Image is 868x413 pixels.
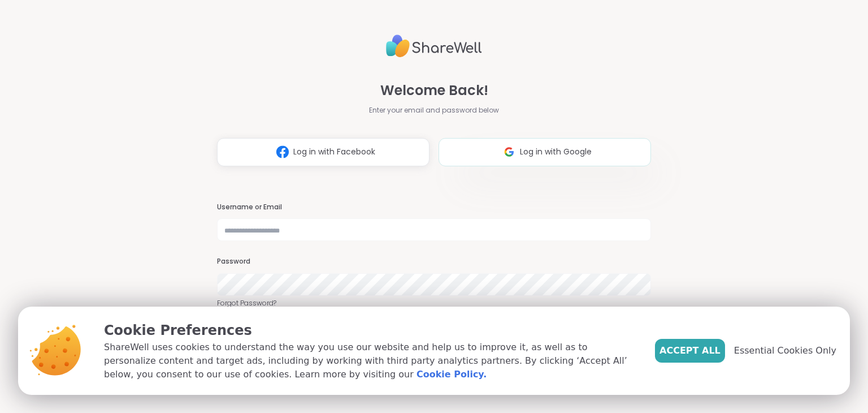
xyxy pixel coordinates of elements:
[217,203,651,212] h3: Username or Email
[386,30,482,62] img: ShareWell Logo
[104,320,637,341] p: Cookie Preferences
[217,138,429,166] button: Log in with Facebook
[734,344,836,358] span: Essential Cookies Only
[520,146,592,158] span: Log in with Google
[439,138,651,166] button: Log in with Google
[655,339,725,363] button: Accept All
[498,141,520,162] img: ShareWell Logomark
[104,341,637,381] p: ShareWell uses cookies to understand the way you use our website and help us to improve it, as we...
[659,344,721,358] span: Accept All
[293,146,375,158] span: Log in with Facebook
[416,368,487,381] a: Cookie Policy.
[217,257,651,266] h3: Password
[380,80,488,101] span: Welcome Back!
[272,141,293,162] img: ShareWell Logomark
[217,298,651,308] a: Forgot Password?
[369,105,499,115] span: Enter your email and password below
